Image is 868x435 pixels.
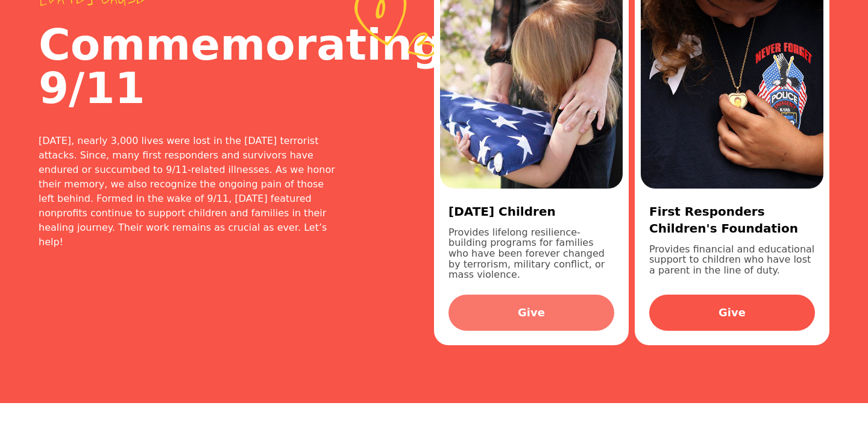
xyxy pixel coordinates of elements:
p: Provides financial and educational support to children who have lost a parent in the line of duty. [649,244,815,280]
h3: [DATE] Children [448,203,614,220]
h3: First Responders Children's Foundation [649,203,815,237]
p: Provides lifelong resilience-building programs for families who have been forever changed by terr... [448,227,614,280]
h2: Commemorating 9/11 [39,23,338,110]
a: Give [448,295,614,331]
div: [DATE], nearly 3,000 lives were lost in the [DATE] terrorist attacks. Since, many first responder... [39,134,338,249]
a: Give [649,295,815,331]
